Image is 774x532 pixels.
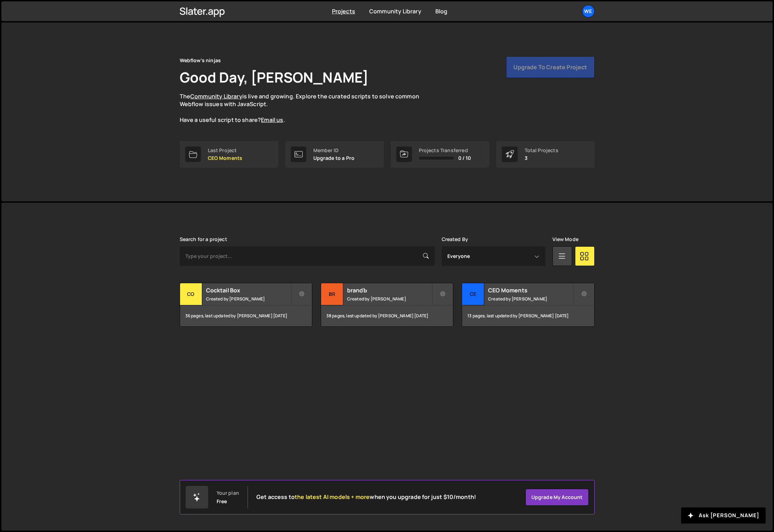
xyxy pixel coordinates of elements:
div: CE [462,283,484,305]
a: We [582,5,595,18]
a: Last Project CEO Moments [180,141,278,168]
div: Your plan [217,490,239,496]
p: The is live and growing. Explore the curated scripts to solve common Webflow issues with JavaScri... [180,92,433,124]
p: CEO Moments [208,155,243,161]
small: Created by [PERSON_NAME] [488,296,573,302]
h2: brandЪ [347,286,432,294]
div: Total Projects [525,148,558,153]
a: Upgrade my account [525,489,589,506]
label: Created By [442,236,468,242]
div: 36 pages, last updated by [PERSON_NAME] [DATE] [180,305,312,326]
a: Projects [332,7,355,15]
div: 38 pages, last updated by [PERSON_NAME] [DATE] [321,305,453,326]
div: Member ID [313,148,355,153]
h2: CEO Moments [488,286,573,294]
p: 3 [525,155,558,161]
button: Ask [PERSON_NAME] [681,507,766,524]
a: Email us [261,116,283,124]
div: Webflow's ninjas [180,56,221,65]
a: Blog [435,7,448,15]
p: Upgrade to a Pro [313,155,355,161]
div: Co [180,283,202,305]
div: 13 pages, last updated by [PERSON_NAME] [DATE] [462,305,594,326]
h2: Get access to when you upgrade for just $10/month! [256,494,476,500]
a: br brandЪ Created by [PERSON_NAME] 38 pages, last updated by [PERSON_NAME] [DATE] [321,283,453,327]
label: View Mode [552,236,578,242]
small: Created by [PERSON_NAME] [206,296,291,302]
a: CE CEO Moments Created by [PERSON_NAME] 13 pages, last updated by [PERSON_NAME] [DATE] [462,283,594,327]
input: Type your project... [180,246,435,266]
h1: Good Day, [PERSON_NAME] [180,67,369,87]
div: Projects Transferred [419,148,471,153]
a: Co Cocktail Box Created by [PERSON_NAME] 36 pages, last updated by [PERSON_NAME] [DATE] [180,283,312,327]
div: Last Project [208,148,243,153]
span: the latest AI models + more [295,493,370,501]
label: Search for a project [180,236,227,242]
small: Created by [PERSON_NAME] [347,296,432,302]
a: Community Library [369,7,421,15]
a: Community Library [190,92,242,100]
span: 0 / 10 [458,155,471,161]
div: Free [217,499,227,504]
div: br [321,283,343,305]
h2: Cocktail Box [206,286,291,294]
